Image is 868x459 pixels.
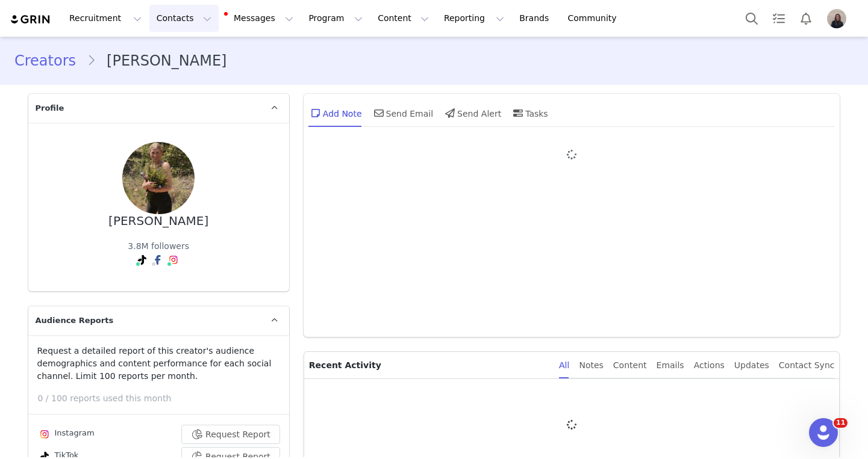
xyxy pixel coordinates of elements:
[122,142,195,214] img: 7f1eef97-6dbd-4bff-b8fb-8db887d6a97f.jpg
[372,99,434,128] div: Send Email
[579,352,603,379] div: Notes
[308,99,362,128] div: Add Note
[734,352,769,379] div: Updates
[301,5,370,32] button: Program
[181,425,280,444] button: Request Report
[738,5,765,32] button: Search
[36,315,114,327] span: Audience Reports
[40,430,49,439] img: instagram.svg
[561,5,629,32] a: Community
[169,255,178,265] img: instagram.svg
[108,214,208,228] div: [PERSON_NAME]
[443,99,501,128] div: Send Alert
[437,5,511,32] button: Reporting
[766,5,792,32] a: Tasks
[10,14,52,25] img: grin logo
[809,418,838,447] iframe: Intercom live chat
[370,5,436,32] button: Content
[62,5,149,32] button: Recruitment
[827,9,846,28] img: 1cdbb7aa-9e77-4d87-9340-39fe3d42aad1.jpg
[512,5,560,32] a: Brands
[36,102,64,114] span: Profile
[694,352,725,379] div: Actions
[128,240,189,253] div: 3.8M followers
[309,352,549,378] p: Recent Activity
[820,9,858,28] button: Profile
[559,352,569,379] div: All
[38,392,289,405] p: 0 / 100 reports used this month
[511,99,548,128] div: Tasks
[793,5,819,32] button: Notifications
[37,345,280,383] p: Request a detailed report of this creator's audience demographics and content performance for eac...
[779,352,835,379] div: Contact Sync
[149,5,219,32] button: Contacts
[14,50,87,72] a: Creators
[219,5,301,32] button: Messages
[37,427,95,442] div: Instagram
[613,352,647,379] div: Content
[657,352,684,379] div: Emails
[834,418,848,428] span: 11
